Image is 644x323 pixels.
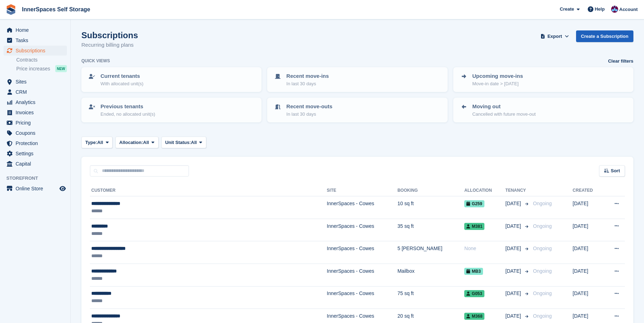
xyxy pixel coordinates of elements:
span: Account [619,6,638,13]
a: menu [4,118,67,128]
span: Sort [611,167,620,174]
span: Help [595,6,605,13]
td: Mailbox [397,264,464,286]
span: Subscriptions [16,46,58,56]
td: InnerSpaces - Cowes [327,196,398,219]
th: Booking [397,185,464,196]
td: InnerSpaces - Cowes [327,219,398,241]
span: Allocation: [119,139,143,146]
a: Contracts [16,57,67,63]
p: Current tenants [100,72,143,80]
span: Online Store [16,184,58,194]
span: [DATE] [505,223,522,230]
h1: Subscriptions [81,30,138,40]
span: Ongoing [533,268,552,274]
a: Recent move-ins In last 30 days [268,68,447,91]
span: Type: [85,139,97,146]
span: Ongoing [533,246,552,251]
td: [DATE] [573,241,603,264]
span: Ongoing [533,290,552,296]
span: Capital [16,159,58,169]
a: menu [4,25,67,35]
th: Allocation [464,185,505,196]
td: [DATE] [573,264,603,286]
div: NEW [55,65,67,72]
a: Create a Subscription [576,30,633,42]
span: [DATE] [505,267,522,275]
a: menu [4,87,67,97]
span: All [97,139,103,146]
span: All [143,139,149,146]
a: Moving out Cancelled with future move-out [454,98,633,122]
p: Recent move-ins [286,72,329,80]
a: menu [4,184,67,194]
span: Unit Status: [165,139,191,146]
p: In last 30 days [286,80,329,87]
span: Home [16,25,58,35]
td: [DATE] [573,219,603,241]
p: Upcoming move-ins [472,72,523,80]
td: 5 [PERSON_NAME] [397,241,464,264]
button: Allocation: All [115,137,159,148]
p: With allocated unit(s) [100,80,143,87]
a: menu [4,46,67,56]
button: Type: All [81,137,113,148]
span: [DATE] [505,312,522,320]
img: Paul Allo [611,6,618,13]
span: Invoices [16,108,58,117]
a: Price increases NEW [16,65,67,73]
span: CRM [16,87,58,97]
span: Settings [16,149,58,158]
a: Previous tenants Ended, no allocated unit(s) [82,98,261,122]
span: Storefront [6,175,70,182]
a: menu [4,97,67,107]
span: Ongoing [533,313,552,319]
td: 75 sq ft [397,286,464,309]
a: menu [4,108,67,117]
td: InnerSpaces - Cowes [327,241,398,264]
td: InnerSpaces - Cowes [327,264,398,286]
a: menu [4,35,67,45]
a: menu [4,77,67,87]
a: InnerSpaces Self Storage [19,4,93,15]
button: Unit Status: All [161,137,206,148]
span: All [191,139,197,146]
span: Export [547,33,562,40]
th: Created [573,185,603,196]
span: M381 [464,223,484,230]
h6: Quick views [81,58,110,64]
span: G053 [464,290,484,297]
span: Ongoing [533,201,552,206]
p: Cancelled with future move-out [472,111,536,118]
span: [DATE] [505,200,522,207]
th: Tenancy [505,185,530,196]
th: Customer [90,185,327,196]
span: Analytics [16,97,58,107]
span: Pricing [16,118,58,128]
p: Move-in date > [DATE] [472,80,523,87]
span: Coupons [16,128,58,138]
p: Ended, no allocated unit(s) [100,111,155,118]
a: menu [4,138,67,148]
span: Protection [16,138,58,148]
td: InnerSpaces - Cowes [327,286,398,309]
p: In last 30 days [286,111,332,118]
span: Sites [16,77,58,87]
a: Current tenants With allocated unit(s) [82,68,261,91]
p: Moving out [472,103,536,111]
span: Create [560,6,574,13]
img: stora-icon-8386f47178a22dfd0bd8f6a31ec36ba5ce8667c1dd55bd0f319d3a0aa187defe.svg [6,4,16,15]
a: menu [4,159,67,169]
a: menu [4,149,67,158]
td: 35 sq ft [397,219,464,241]
button: Export [539,30,570,42]
th: Site [327,185,398,196]
span: Tasks [16,35,58,45]
a: Upcoming move-ins Move-in date > [DATE] [454,68,633,91]
a: Recent move-outs In last 30 days [268,98,447,122]
a: Preview store [58,184,67,193]
p: Recent move-outs [286,103,332,111]
td: [DATE] [573,196,603,219]
span: M368 [464,313,484,320]
td: 10 sq ft [397,196,464,219]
